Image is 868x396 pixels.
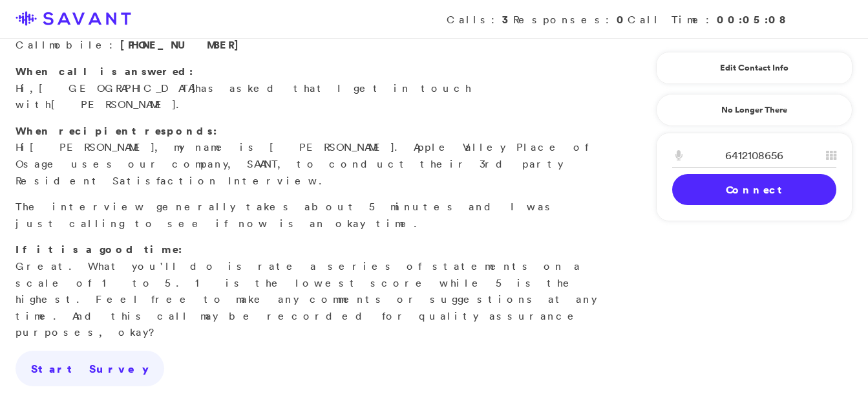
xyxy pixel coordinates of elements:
[30,140,154,153] span: [PERSON_NAME]
[672,58,836,78] a: Edit Contact Info
[39,82,195,94] span: [GEOGRAPHIC_DATA]
[49,38,109,51] span: mobile
[51,98,176,111] span: [PERSON_NAME]
[16,37,607,54] p: Call :
[717,12,788,27] strong: 00:05:08
[617,12,628,27] strong: 0
[16,199,607,232] p: The interview generally takes about 5 minutes and I was just calling to see if now is an okay time.
[16,241,607,341] p: Great. What you'll do is rate a series of statements on a scale of 1 to 5. 1 is the lowest score ...
[16,63,607,113] p: Hi, has asked that I get in touch with .
[656,94,852,126] a: No Longer There
[16,123,607,189] p: Hi , my name is [PERSON_NAME]. Apple Valley Place of Osage uses our company, SAVANT, to conduct t...
[502,12,513,27] strong: 3
[672,174,836,205] a: Connect
[16,242,182,256] strong: If it is a good time:
[120,38,246,52] span: [PHONE_NUMBER]
[16,124,217,138] strong: When recipient responds:
[16,64,193,78] strong: When call is answered:
[16,351,164,387] a: Start Survey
